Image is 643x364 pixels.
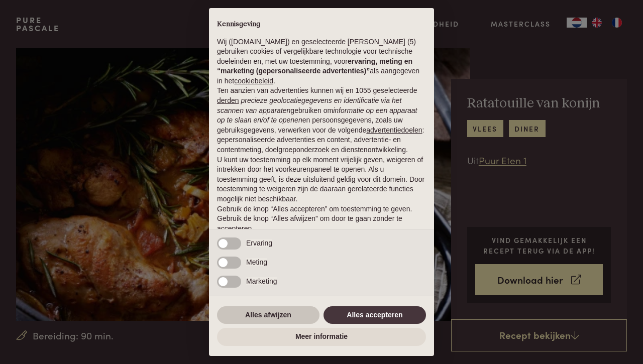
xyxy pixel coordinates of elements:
[217,106,417,125] em: informatie op een apparaat op te slaan en/of te openen
[217,37,426,86] p: Wij ([DOMAIN_NAME]) en geselecteerde [PERSON_NAME] (5) gebruiken cookies of vergelijkbare technol...
[366,126,422,136] button: advertentiedoelen
[217,20,426,29] h2: Kennisgeving
[217,328,426,346] button: Meer informatie
[217,96,239,106] button: derden
[246,239,272,247] span: Ervaring
[217,155,426,204] p: U kunt uw toestemming op elk moment vrijelijk geven, weigeren of intrekken door het voorkeurenpan...
[246,277,277,285] span: Marketing
[324,306,426,324] button: Alles accepteren
[217,86,426,155] p: Ten aanzien van advertenties kunnen wij en 1055 geselecteerde gebruiken om en persoonsgegevens, z...
[246,258,267,266] span: Meting
[217,96,401,114] em: precieze geolocatiegegevens en identificatie via het scannen van apparaten
[217,204,426,234] p: Gebruik de knop “Alles accepteren” om toestemming te geven. Gebruik de knop “Alles afwijzen” om d...
[234,77,273,85] a: cookiebeleid
[217,306,319,324] button: Alles afwijzen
